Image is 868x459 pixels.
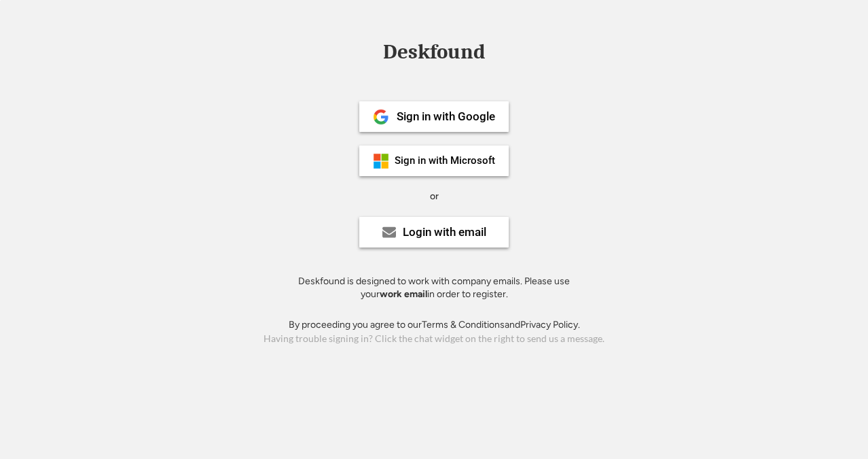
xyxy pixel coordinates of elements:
[403,226,486,238] div: Login with email
[376,41,492,63] div: Deskfound
[289,318,580,332] div: By proceeding you agree to our and
[422,319,505,330] a: Terms & Conditions
[380,288,427,300] strong: work email
[373,109,389,125] img: 1024px-Google__G__Logo.svg.png
[281,275,587,301] div: Deskfound is designed to work with company emails. Please use your in order to register.
[395,156,495,166] div: Sign in with Microsoft
[430,190,439,203] div: or
[520,319,580,330] a: Privacy Policy.
[373,153,389,169] img: ms-symbollockup_mssymbol_19.png
[397,111,495,122] div: Sign in with Google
